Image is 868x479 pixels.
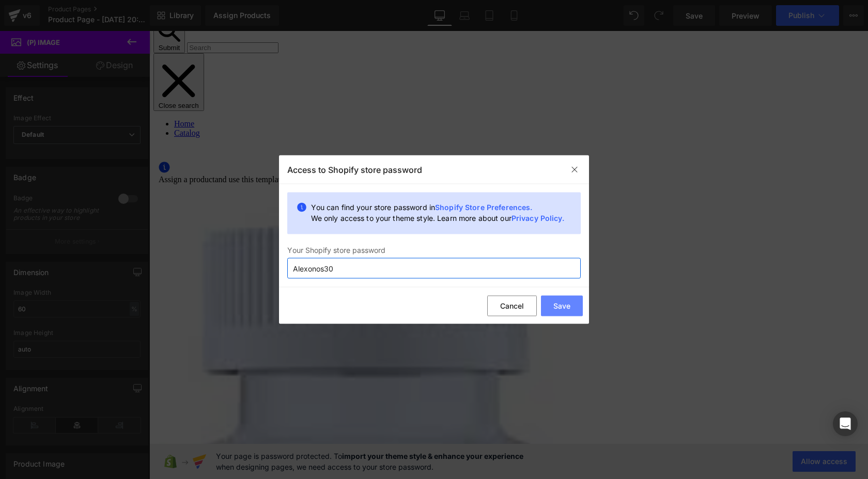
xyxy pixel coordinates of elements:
p: You can find your store password in [311,201,564,213]
div: Open Intercom Messenger [833,411,858,436]
p: We only access to your theme style. Learn more about our [311,213,564,223]
span: Submit [9,13,30,21]
span: Close search [9,71,50,78]
button: Cancel [487,295,537,316]
button: Close search [4,22,55,80]
h4: Access to Shopify store password [279,163,422,175]
span: and use this template to present it on live store [9,144,219,153]
input: Enter password [287,258,581,279]
a: Home [25,88,45,97]
button: Save [541,295,583,316]
a: Privacy Policy. [512,214,564,222]
div: Your Shopify store password [287,245,581,256]
img: close-modal.svg [570,165,579,173]
a: Shopify Store Preferences. [435,203,532,212]
span: Assign a product [9,144,65,153]
input: Search [38,11,129,22]
img: info-alert.svg [297,193,307,213]
a: Catalog [25,98,51,106]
